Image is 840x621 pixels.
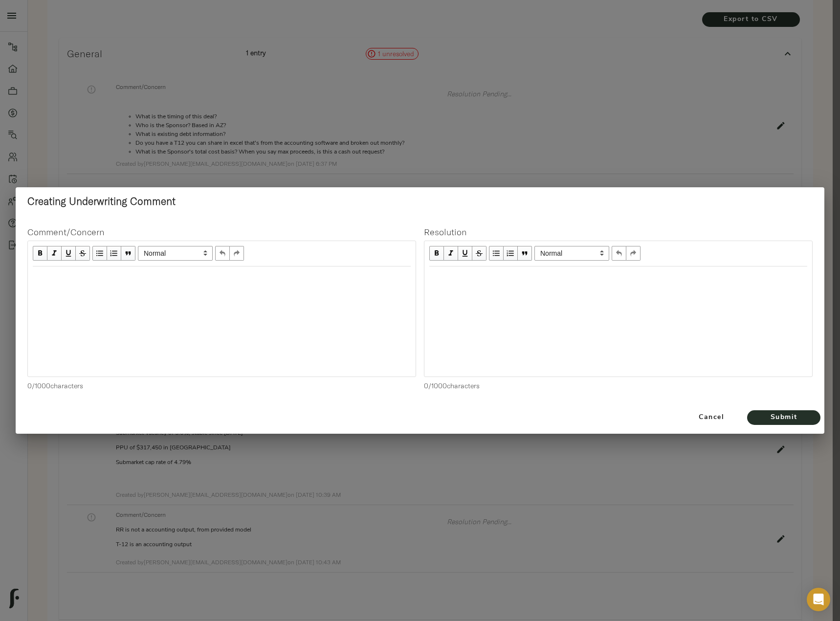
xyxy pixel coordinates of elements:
div: Edit text [28,267,415,287]
button: Underline [62,246,76,261]
button: Bold [33,246,47,261]
select: Block type [138,246,213,261]
span: Normal [534,246,609,261]
button: Redo [230,246,244,261]
button: Italic [444,246,458,261]
p: 0 / 1000 characters [27,381,416,391]
span: Submit [757,412,811,424]
button: Redo [626,246,641,261]
button: UL [92,246,107,261]
div: Open Intercom Messenger [807,588,830,611]
h2: Creating Underwriting Comment [27,195,813,207]
button: Submit [747,410,820,425]
p: 0 / 1000 characters [424,381,813,391]
button: Italic [47,246,62,261]
h4: Resolution [424,227,813,238]
button: Cancel [680,405,743,430]
button: Bold [429,246,444,261]
span: Normal [138,246,213,261]
button: UL [489,246,504,261]
button: Strikethrough [76,246,90,261]
h4: Comment/Concern [27,227,416,238]
button: Underline [458,246,472,261]
span: Cancel [684,412,739,424]
button: Undo [612,246,626,261]
button: OL [107,246,121,261]
select: Block type [534,246,609,261]
div: Edit text [425,267,812,287]
button: OL [504,246,518,261]
button: Strikethrough [472,246,486,261]
button: Blockquote [518,246,532,261]
button: Undo [215,246,230,261]
button: Blockquote [121,246,135,261]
